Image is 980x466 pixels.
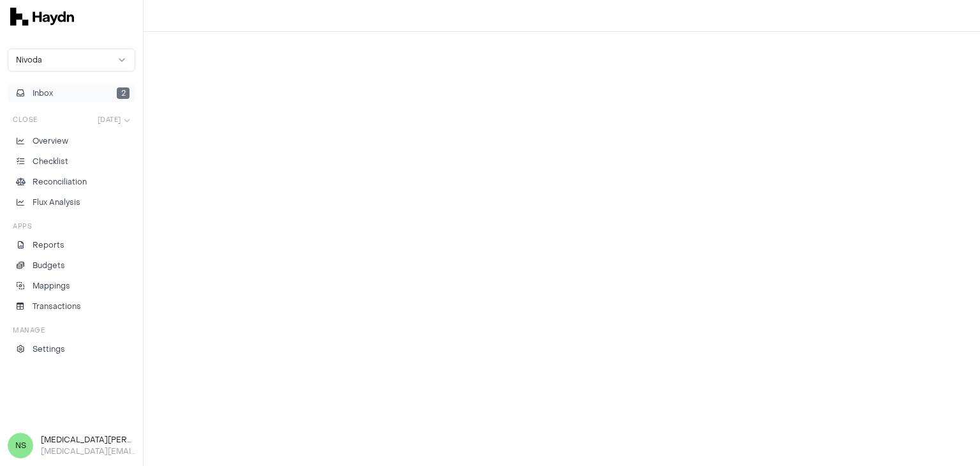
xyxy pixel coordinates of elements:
span: [DATE] [98,115,121,124]
h3: [MEDICAL_DATA][PERSON_NAME] [41,434,135,446]
a: Budgets [8,257,135,274]
h3: Close [13,115,38,124]
p: Checklist [33,156,68,167]
span: Inbox [33,87,53,99]
p: Flux Analysis [33,197,80,208]
p: Mappings [33,280,70,292]
a: Overview [8,132,135,150]
button: Inbox2 [8,84,135,102]
h3: Manage [13,326,45,335]
p: Budgets [33,260,65,271]
a: Settings [8,340,135,358]
button: [DATE] [93,112,136,127]
p: Overview [33,135,68,147]
span: 2 [117,87,130,99]
a: Transactions [8,297,135,315]
a: Reconciliation [8,173,135,191]
h3: Apps [13,222,32,231]
a: Checklist [8,153,135,170]
p: Reports [33,239,64,251]
p: Reconciliation [33,176,87,188]
img: svg+xml,%3c [10,8,74,26]
p: Settings [33,343,65,355]
a: Flux Analysis [8,193,135,211]
a: Mappings [8,277,135,295]
span: NS [8,433,33,458]
p: [MEDICAL_DATA][EMAIL_ADDRESS][DOMAIN_NAME] [41,446,135,457]
p: Transactions [33,301,81,312]
a: Reports [8,236,135,254]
